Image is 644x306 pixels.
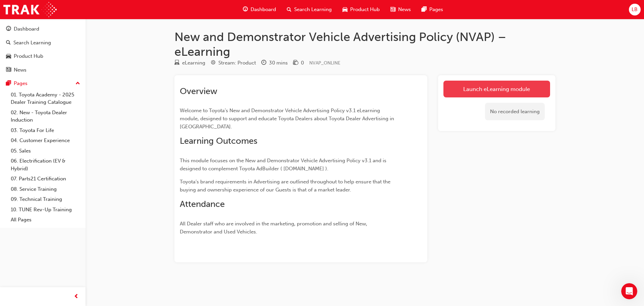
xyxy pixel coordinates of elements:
[342,5,347,14] span: car-icon
[74,293,79,301] span: prev-icon
[14,66,26,74] div: News
[75,79,80,88] span: up-icon
[211,59,256,67] div: Stream
[261,59,288,67] div: Duration
[8,205,83,215] a: 10. TUNE Rev-Up Training
[6,40,11,46] span: search-icon
[3,64,83,76] a: News
[390,5,395,14] span: news-icon
[180,86,217,96] span: Overview
[621,283,637,299] iframe: Intercom live chat
[14,25,39,33] div: Dashboard
[3,23,83,35] a: Dashboard
[287,5,291,14] span: search-icon
[8,156,83,174] a: 06. Electrification (EV & Hybrid)
[416,3,448,16] a: pages-iconPages
[6,53,11,59] span: car-icon
[422,5,427,14] span: pages-icon
[3,77,83,90] button: Pages
[8,90,83,107] a: 01. Toyota Academy - 2025 Dealer Training Catalogue
[180,179,392,193] span: Toyota’s brand requirements in Advertising are outlined throughout to help ensure that the buying...
[293,60,298,66] span: money-icon
[629,4,641,15] button: LB
[180,107,395,130] span: Welcome to Toyota’s New and Demonstrator Vehicle Advertising Policy v3.1 eLearning module, design...
[8,146,83,156] a: 05. Sales
[261,60,266,66] span: clock-icon
[180,136,257,146] span: Learning Outcomes
[385,3,416,16] a: news-iconNews
[180,199,225,209] span: Attendance
[180,158,388,172] span: This module focuses on the New and Demonstrator Vehicle Advertising Policy v3.1 and is designed t...
[174,60,179,66] span: learningResourceType_ELEARNING-icon
[350,6,380,13] span: Product Hub
[301,59,304,67] div: 0
[8,184,83,194] a: 08. Service Training
[309,60,340,66] span: Learning resource code
[8,194,83,205] a: 09. Technical Training
[6,81,11,87] span: pages-icon
[6,67,11,73] span: news-icon
[237,3,281,16] a: guage-iconDashboard
[243,5,248,14] span: guage-icon
[8,107,83,125] a: 02. New - Toyota Dealer Induction
[294,6,332,13] span: Search Learning
[218,59,256,67] div: Stream: Product
[281,3,337,16] a: search-iconSearch Learning
[269,59,288,67] div: 30 mins
[337,3,385,16] a: car-iconProduct Hub
[3,37,83,49] a: Search Learning
[632,6,638,13] span: LB
[3,21,83,77] button: DashboardSearch LearningProduct HubNews
[8,135,83,146] a: 04. Customer Experience
[251,6,276,13] span: Dashboard
[8,174,83,184] a: 07. Parts21 Certification
[8,125,83,136] a: 03. Toyota For Life
[443,81,550,97] a: Launch eLearning module
[174,30,555,59] h1: New and Demonstrator Vehicle Advertising Policy (NVAP) – eLearning
[182,59,205,67] div: eLearning
[14,80,28,87] div: Pages
[174,59,205,67] div: Type
[13,39,51,47] div: Search Learning
[3,50,83,62] a: Product Hub
[14,52,43,60] div: Product Hub
[180,221,369,235] span: All Dealer staff who are involved in the marketing, promotion and selling of New, Demonstrator an...
[429,6,443,13] span: Pages
[211,60,216,66] span: target-icon
[293,59,304,67] div: Price
[3,2,57,17] img: Trak
[8,215,83,225] a: All Pages
[398,6,411,13] span: News
[485,103,545,121] div: No recorded learning
[6,26,11,32] span: guage-icon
